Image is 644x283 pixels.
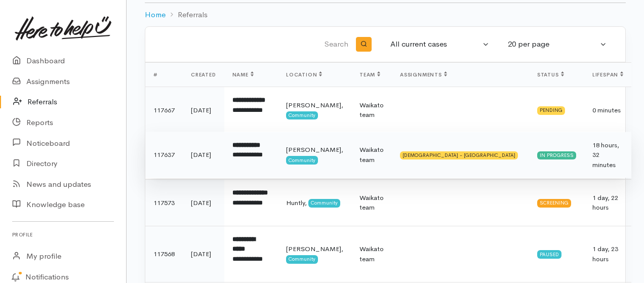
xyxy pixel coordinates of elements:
[359,145,384,165] div: Waikato team
[537,199,571,207] div: Screening
[508,38,598,50] div: 20 per page
[183,63,224,87] th: Created
[286,101,343,109] span: [PERSON_NAME],
[537,106,565,114] div: Pending
[191,250,211,258] time: [DATE]
[286,145,343,154] span: [PERSON_NAME],
[592,71,623,78] span: Lifespan
[145,226,183,282] td: 117568
[537,151,576,159] div: In progress
[359,193,384,213] div: Waikato team
[191,198,211,207] time: [DATE]
[592,193,618,212] span: 1 day, 22 hours
[145,87,183,134] td: 117667
[191,150,211,159] time: [DATE]
[286,198,307,207] span: Huntly,
[537,71,564,78] span: Status
[502,34,613,54] button: 20 per page
[308,199,340,207] span: Community
[400,151,518,159] div: [DEMOGRAPHIC_DATA] - [GEOGRAPHIC_DATA]
[157,32,350,57] input: Search
[145,9,166,21] a: Home
[12,228,114,241] h6: Profile
[145,3,626,27] nav: breadcrumb
[145,63,183,87] th: #
[286,156,318,164] span: Community
[390,38,480,50] div: All current cases
[145,180,183,226] td: 117573
[537,250,561,258] div: Paused
[384,34,496,54] button: All current cases
[166,9,208,21] li: Referrals
[286,71,322,78] span: Location
[191,106,211,114] time: [DATE]
[592,141,619,169] span: 18 hours, 32 minutes
[592,245,618,263] span: 1 day, 23 hours
[592,106,621,114] span: 0 minutes
[232,71,254,78] span: Name
[359,244,384,264] div: Waikato team
[359,71,380,78] span: Team
[286,111,318,119] span: Community
[400,71,447,78] span: Assignments
[286,245,343,253] span: [PERSON_NAME],
[359,100,384,120] div: Waikato team
[286,255,318,263] span: Community
[145,132,183,178] td: 117637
